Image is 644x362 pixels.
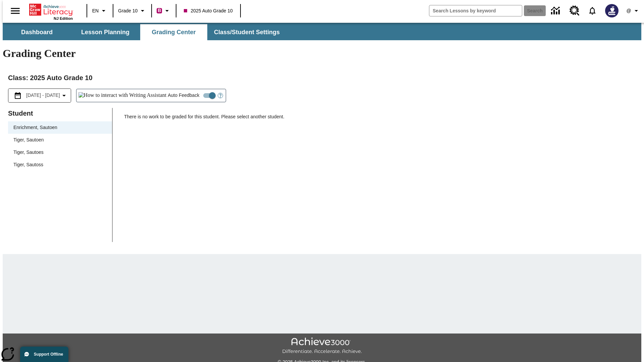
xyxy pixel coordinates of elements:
[118,7,138,14] span: Grade 10
[566,2,584,20] a: Resource Center, Will open in new tab
[601,2,623,19] button: Select a new avatar
[8,72,636,83] h2: Class : 2025 Auto Grade 10
[626,7,631,14] span: @
[13,124,107,131] span: Enrichment, Sautoen
[92,7,99,14] span: EN
[8,159,112,171] div: Tiger, Sautoss
[605,4,619,17] img: Avatar
[5,1,25,21] button: Open side menu
[215,89,226,102] button: Open Help for Writing Assistant
[154,5,174,17] button: Boost Class color is violet red. Change class color
[8,134,112,146] div: Tiger, Sautoen
[3,47,641,60] h1: Grading Center
[26,92,60,99] span: [DATE] - [DATE]
[89,5,111,17] button: Language: EN, Select a language
[429,5,522,16] input: search field
[60,92,68,100] svg: Collapse Date Range Filter
[547,2,566,20] a: Data Center
[8,108,112,119] p: Student
[282,338,362,355] img: Achieve3000 Differentiate Accelerate Achieve
[34,352,63,357] span: Support Offline
[13,149,107,156] span: Tiger, Sautoes
[8,121,112,134] div: Enrichment, Sautoen
[11,92,68,100] button: Select the date range menu item
[72,24,139,40] button: Lesson Planning
[168,92,199,99] span: Auto Feedback
[158,6,161,15] span: B
[8,146,112,159] div: Tiger, Sautoes
[3,23,641,40] div: SubNavbar
[78,92,167,99] img: How to interact with Writing Assistant
[184,7,232,14] span: 2025 Auto Grade 10
[20,347,68,362] button: Support Offline
[140,24,207,40] button: Grading Center
[54,16,73,20] span: NJ Edition
[29,3,73,16] a: Home
[584,2,601,19] a: Notifications
[3,24,70,40] button: Dashboard
[13,136,107,143] span: Tiger, Sautoen
[3,24,286,40] div: SubNavbar
[209,24,285,40] button: Class/Student Settings
[13,161,107,168] span: Tiger, Sautoss
[29,2,73,20] div: Home
[124,113,636,125] p: There is no work to be graded for this student. Please select another student.
[115,5,149,17] button: Grade: Grade 10, Select a grade
[623,5,644,17] button: Profile/Settings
